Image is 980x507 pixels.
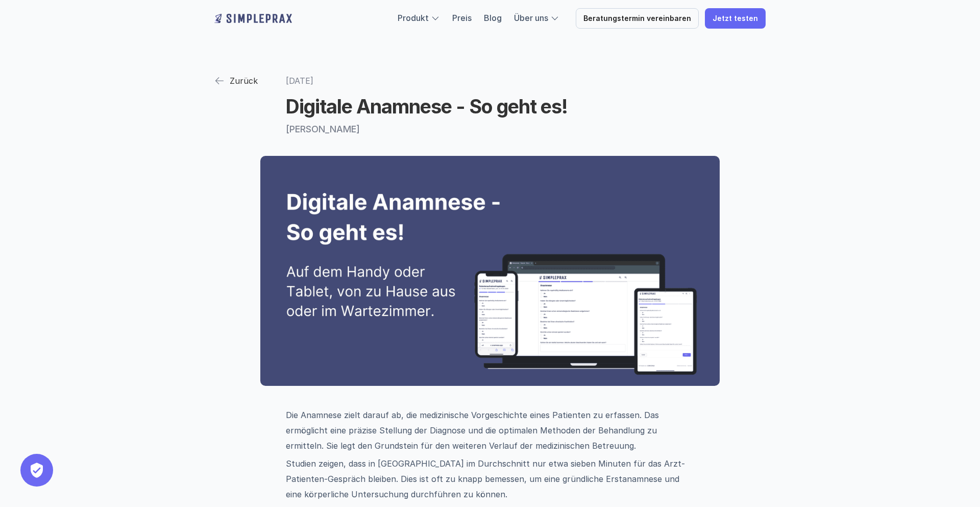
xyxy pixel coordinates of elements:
p: Jetzt testen [713,14,758,23]
p: [DATE] [286,72,694,90]
p: Die Anamnese zielt darauf ab, die medizinische Vorgeschichte eines Patienten zu erfassen. Das erm... [286,407,694,453]
p: Studien zeigen, dass in [GEOGRAPHIC_DATA] im Durchschnitt nur etwa sieben Minuten für das Arzt-Pa... [286,456,694,502]
h1: Digitale Anamnese - So geht es! [286,95,694,119]
a: Beratungstermin vereinbaren [576,8,699,29]
a: Preis [452,13,472,23]
p: [PERSON_NAME] [286,124,694,135]
a: Blog [484,13,502,23]
p: Beratungstermin vereinbaren [583,14,691,23]
p: Zurück [230,73,258,88]
img: Digitale Anamnese mit Simpleprax [260,156,720,386]
a: Produkt [398,13,429,23]
a: Über uns [514,13,548,23]
a: Zurück [214,72,258,90]
a: Jetzt testen [705,8,766,29]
